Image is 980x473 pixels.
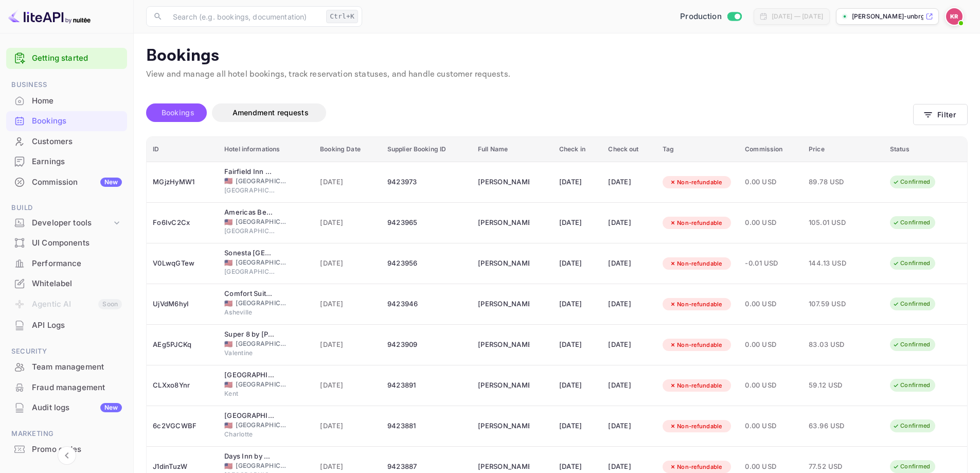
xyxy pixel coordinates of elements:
div: Switch to Sandbox mode [676,11,745,23]
div: [DATE] [559,418,596,434]
div: Americas Best Value Inn & Suites Memphis E [224,207,276,218]
span: [GEOGRAPHIC_DATA] [224,267,276,276]
img: LiteAPI logo [8,8,91,25]
a: Whitelabel [6,274,127,293]
div: Getting started [6,48,127,69]
div: [DATE] [559,377,596,394]
div: CommissionNew [6,172,127,192]
div: Whitelabel [6,274,127,294]
span: [DATE] [320,461,375,472]
div: Confirmed [886,460,937,473]
a: Getting started [32,52,122,64]
div: [DATE] [608,296,650,312]
div: AEg5PJCKq [153,337,212,353]
span: [GEOGRAPHIC_DATA] [236,258,287,267]
span: [DATE] [320,258,375,269]
div: Home [32,95,122,107]
div: API Logs [6,316,127,336]
th: Check in [553,137,602,162]
div: Confirmed [886,419,937,432]
div: [DATE] [608,418,650,434]
span: [GEOGRAPHIC_DATA] [236,421,287,430]
th: Supplier Booking ID [381,137,472,162]
span: Production [680,11,722,23]
th: Status [884,137,967,162]
a: API Logs [6,316,127,335]
div: Dayton Walker [478,215,529,231]
button: Filter [913,104,968,125]
div: Fraud management [32,382,122,394]
span: [GEOGRAPHIC_DATA] [224,186,276,195]
div: Performance [6,254,127,274]
span: 83.03 USD [809,339,860,351]
span: [GEOGRAPHIC_DATA] [236,380,287,389]
div: Non-refundable [663,420,729,433]
div: 9423909 [387,337,466,353]
span: 0.00 USD [745,461,796,472]
span: 0.00 USD [745,299,796,310]
th: ID [147,137,218,162]
span: United States of America [224,178,233,184]
div: 9423973 [387,174,466,190]
span: 107.59 USD [809,299,860,310]
div: [DATE] [559,255,596,272]
p: View and manage all hotel bookings, track reservation statuses, and handle customer requests. [146,68,968,81]
div: Maurice Edwards [478,418,529,434]
div: V0LwqGTew [153,255,212,272]
div: Earnings [6,152,127,172]
span: United States of America [224,259,233,266]
div: API Logs [32,320,122,331]
span: [DATE] [320,217,375,229]
span: 105.01 USD [809,217,860,229]
div: Econo Lodge Kent - Akron West [224,370,276,380]
span: Bookings [162,108,194,117]
div: [DATE] [559,337,596,353]
span: 0.00 USD [745,217,796,229]
a: Team management [6,357,127,376]
span: Amendment requests [233,108,309,117]
div: MGjzHyMW1 [153,174,212,190]
div: Non-refundable [663,379,729,392]
span: [GEOGRAPHIC_DATA] [224,226,276,236]
div: [DATE] [608,174,650,190]
th: Price [803,137,884,162]
div: [DATE] [608,377,650,394]
div: Non-refundable [663,257,729,270]
span: [GEOGRAPHIC_DATA] [236,177,287,186]
a: Bookings [6,111,127,130]
div: Promo codes [32,444,122,456]
span: [GEOGRAPHIC_DATA] [236,339,287,348]
a: Earnings [6,152,127,171]
div: 9423956 [387,255,466,272]
div: Oanh Trinh [478,337,529,353]
span: -0.01 USD [745,258,796,269]
div: [DATE] [608,337,650,353]
p: [PERSON_NAME]-unbrg.[PERSON_NAME]... [852,12,923,21]
a: Promo codes [6,440,127,459]
div: New [100,178,122,187]
span: United States of America [224,219,233,225]
div: Bookings [32,115,122,127]
span: United States of America [224,300,233,307]
a: Audit logsNew [6,398,127,417]
span: 59.12 USD [809,380,860,391]
th: Booking Date [314,137,381,162]
div: Fraud management [6,378,127,398]
div: Fairfield Inn & Suites by Marriott Atlanta Downtown [224,167,276,177]
div: New [100,403,122,412]
th: Check out [602,137,656,162]
span: Build [6,202,127,214]
div: Customers [32,136,122,148]
span: 144.13 USD [809,258,860,269]
span: [DATE] [320,380,375,391]
div: [DATE] [608,255,650,272]
div: Days Inn by Wyndham Raleigh Downtown South [224,451,276,462]
span: Kent [224,389,276,398]
div: Audit logsNew [6,398,127,418]
div: UjVdM6hyI [153,296,212,312]
div: Confirmed [886,297,937,310]
span: [GEOGRAPHIC_DATA] [236,299,287,308]
div: Bookings [6,111,127,131]
div: [DATE] [608,215,650,231]
div: 9423946 [387,296,466,312]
